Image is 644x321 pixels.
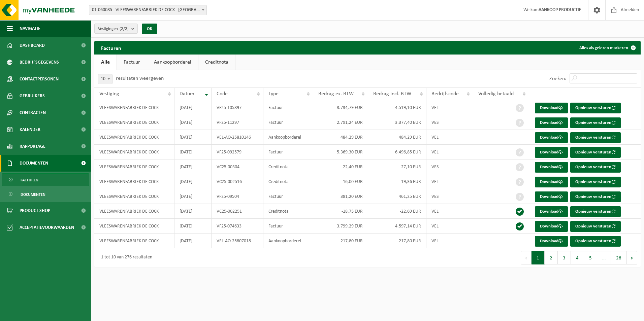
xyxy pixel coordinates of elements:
[263,130,314,145] td: Aankoopborderel
[426,130,473,145] td: VEL
[426,145,473,159] td: VEL
[94,204,174,219] td: VLEESWARENFABRIEK DE COCK
[535,221,568,232] a: Download
[212,189,263,204] td: VF25-09504
[368,115,426,130] td: 3.377,40 EUR
[570,103,621,113] button: Opnieuw versturen
[20,54,59,71] span: Bedrijfsgegevens
[180,91,194,97] span: Datum
[368,189,426,204] td: 461,25 EUR
[263,115,314,130] td: Factuur
[368,219,426,234] td: 4.597,14 EUR
[535,206,568,217] a: Download
[98,74,112,84] span: 10
[98,252,152,264] div: 1 tot 10 van 276 resultaten
[99,91,119,97] span: Vestiging
[535,117,568,128] a: Download
[313,145,368,159] td: 5.369,30 EUR
[98,24,129,34] span: Vestigingen
[570,191,621,202] button: Opnieuw versturen
[535,147,568,158] a: Download
[212,115,263,130] td: VF25-11297
[20,202,50,219] span: Product Shop
[2,188,89,201] a: Documenten
[426,115,473,130] td: VES
[174,100,212,115] td: [DATE]
[570,236,621,247] button: Opnieuw versturen
[212,174,263,189] td: VC25-002516
[545,251,558,264] button: 2
[532,251,545,264] button: 1
[21,174,38,186] span: Facturen
[263,145,314,159] td: Factuur
[174,219,212,234] td: [DATE]
[426,100,473,115] td: VEL
[570,177,621,187] button: Opnieuw versturen
[263,174,314,189] td: Creditnota
[426,204,473,219] td: VEL
[217,91,228,97] span: Code
[373,91,411,97] span: Bedrag incl. BTW
[2,173,89,186] a: Facturen
[212,145,263,159] td: VF25-092579
[142,24,157,34] button: OK
[174,115,212,130] td: [DATE]
[584,251,597,264] button: 5
[117,55,147,70] a: Factuur
[212,159,263,174] td: VC25-00304
[535,132,568,143] a: Download
[535,236,568,247] a: Download
[571,251,584,264] button: 4
[549,76,566,81] label: Zoeken:
[20,219,74,236] span: Acceptatievoorwaarden
[570,221,621,232] button: Opnieuw versturen
[426,234,473,248] td: VEL
[368,159,426,174] td: -27,10 EUR
[535,177,568,187] a: Download
[478,91,514,97] span: Volledig betaald
[368,174,426,189] td: -19,36 EUR
[94,189,174,204] td: VLEESWARENFABRIEK DE COCK
[263,100,314,115] td: Factuur
[558,251,571,264] button: 3
[20,104,46,121] span: Contracten
[426,159,473,174] td: VES
[212,100,263,115] td: VF25-105897
[263,159,314,174] td: Creditnota
[570,117,621,128] button: Opnieuw versturen
[94,145,174,159] td: VLEESWARENFABRIEK DE COCK
[368,234,426,248] td: 217,80 EUR
[94,159,174,174] td: VLEESWARENFABRIEK DE COCK
[212,204,263,219] td: VC25-002251
[313,234,368,248] td: 217,80 EUR
[313,115,368,130] td: 2.791,24 EUR
[94,219,174,234] td: VLEESWARENFABRIEK DE COCK
[263,219,314,234] td: Factuur
[368,145,426,159] td: 6.496,85 EUR
[368,204,426,219] td: -22,69 EUR
[268,91,279,97] span: Type
[174,145,212,159] td: [DATE]
[174,159,212,174] td: [DATE]
[212,130,263,145] td: VEL-AO-25810146
[368,100,426,115] td: 4.519,10 EUR
[120,27,129,31] count: (2/2)
[570,206,621,217] button: Opnieuw versturen
[570,132,621,143] button: Opnieuw versturen
[94,130,174,145] td: VLEESWARENFABRIEK DE COCK
[174,189,212,204] td: [DATE]
[426,174,473,189] td: VEL
[627,251,637,264] button: Next
[212,234,263,248] td: VEL-AO-25807018
[94,55,117,70] a: Alle
[313,204,368,219] td: -18,75 EUR
[597,251,611,264] span: …
[263,234,314,248] td: Aankoopborderel
[94,174,174,189] td: VLEESWARENFABRIEK DE COCK
[89,5,207,15] span: 01-060085 - VLEESWARENFABRIEK DE COCK - SINT-NIKLAAS
[20,37,45,54] span: Dashboard
[521,251,532,264] button: Previous
[368,130,426,145] td: 484,29 EUR
[574,41,640,55] button: Alles als gelezen markeren
[20,138,45,155] span: Rapportage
